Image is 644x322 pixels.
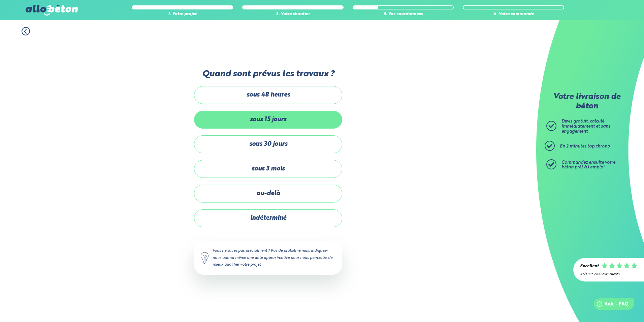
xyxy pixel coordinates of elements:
label: sous 3 mois [194,160,342,178]
div: Vous ne savez pas précisément ? Pas de problème mais indiquez-nous quand même une date approximat... [194,241,342,274]
div: Excellent [580,264,599,269]
div: 3. Vos coordonnées [353,12,454,17]
span: En 2 minutes top chrono [560,144,610,149]
label: sous 48 heures [194,86,342,104]
span: Commandez ensuite votre béton prêt à l'emploi [561,160,615,170]
label: indéterminé [194,209,342,227]
p: Votre livraison de béton [548,92,625,111]
label: au-delà [194,185,342,203]
span: Devis gratuit, calculé immédiatement et sans engagement [561,119,610,133]
div: 4.7/5 sur 2300 avis clients [580,272,637,276]
label: sous 30 jours [194,135,342,153]
img: allobéton [26,5,77,16]
label: Quand sont prévus les travaux ? [194,69,342,79]
div: 4. Votre commande [463,12,564,17]
div: 2. Votre chantier [242,12,344,17]
div: 1. Votre projet [132,12,233,17]
label: sous 15 jours [194,111,342,129]
iframe: Help widget launcher [584,296,637,315]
